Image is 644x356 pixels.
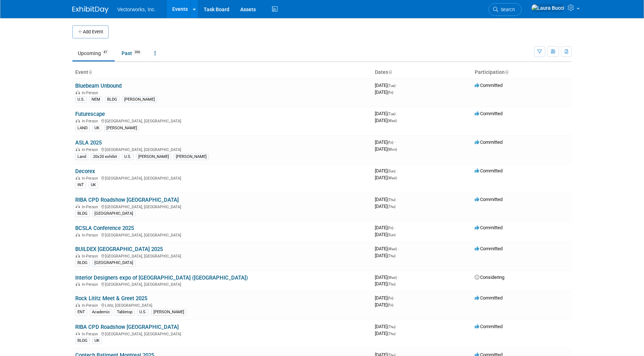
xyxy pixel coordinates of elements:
th: Event [72,66,372,79]
div: NEM [89,96,102,103]
span: Committed [475,83,503,88]
span: (Tue) [387,84,395,88]
div: [PERSON_NAME] [104,125,139,131]
span: [DATE] [375,232,395,237]
div: U.S. [75,96,87,103]
span: Considering [475,275,504,280]
span: In-Person [82,332,100,336]
img: ExhibitDay [72,6,109,13]
span: [DATE] [375,275,399,280]
span: [DATE] [375,118,397,123]
span: (Wed) [387,276,397,280]
div: BLDG [75,210,90,217]
div: [PERSON_NAME] [122,96,157,103]
span: Committed [475,225,503,230]
div: [GEOGRAPHIC_DATA], [GEOGRAPHIC_DATA] [75,253,369,259]
span: (Wed) [387,119,397,123]
span: - [394,139,395,145]
span: (Wed) [387,176,397,180]
span: 47 [101,50,109,55]
span: [DATE] [375,246,399,251]
span: [DATE] [375,302,393,307]
span: (Fri) [387,226,393,230]
div: UK [92,338,102,344]
div: 20x20 exhibit [91,154,119,160]
img: In-Person Event [76,254,80,257]
span: Committed [475,295,503,301]
a: Search [488,3,522,16]
span: (Fri) [387,296,393,300]
span: In-Person [82,254,100,259]
span: [DATE] [375,168,398,173]
span: Vectorworks, Inc. [117,7,156,12]
a: BCSLA Conference 2025 [75,225,134,231]
a: Bluebeam Unbound [75,83,122,89]
div: [GEOGRAPHIC_DATA], [GEOGRAPHIC_DATA] [75,118,369,123]
img: In-Person Event [76,233,80,236]
img: In-Person Event [76,119,80,122]
span: - [397,83,398,88]
a: Interior Designers expo of [GEOGRAPHIC_DATA] ([GEOGRAPHIC_DATA]) [75,275,248,281]
div: U.S. [137,309,149,315]
span: [DATE] [375,204,395,209]
span: [DATE] [375,324,398,329]
img: In-Person Event [76,303,80,307]
div: LAND [75,125,90,131]
span: - [398,246,399,251]
span: - [394,295,395,301]
div: [GEOGRAPHIC_DATA], [GEOGRAPHIC_DATA] [75,146,369,152]
span: [DATE] [375,89,393,95]
div: BLDG [75,260,90,266]
span: In-Person [82,233,100,238]
span: (Thu) [387,332,395,336]
a: Sort by Start Date [388,69,392,75]
div: UK [92,125,102,131]
span: In-Person [82,147,100,152]
div: INT [75,182,86,188]
span: In-Person [82,176,100,181]
div: [PERSON_NAME] [174,154,209,160]
span: - [397,197,398,202]
img: In-Person Event [76,147,80,151]
a: Past396 [116,46,148,60]
span: (Thu) [387,282,395,286]
span: [DATE] [375,197,398,202]
a: RIBA CPD Roadshow [GEOGRAPHIC_DATA] [75,197,179,203]
img: In-Person Event [76,176,80,180]
a: Sort by Event Name [88,69,92,75]
a: Sort by Participation Type [505,69,508,75]
span: [DATE] [375,111,398,116]
span: [DATE] [375,83,398,88]
img: In-Person Event [76,282,80,286]
span: - [398,275,399,280]
a: RIBA CPD Roadshow [GEOGRAPHIC_DATA] [75,324,179,330]
span: [DATE] [375,175,397,180]
span: (Fri) [387,303,393,307]
span: In-Person [82,91,100,95]
a: Decorex [75,168,95,175]
span: [DATE] [375,253,395,258]
div: [GEOGRAPHIC_DATA], [GEOGRAPHIC_DATA] [75,232,369,238]
div: [GEOGRAPHIC_DATA], [GEOGRAPHIC_DATA] [75,331,369,336]
img: In-Person Event [76,332,80,335]
img: In-Person Event [76,91,80,94]
span: (Thu) [387,205,395,209]
span: - [397,168,398,173]
span: Search [498,7,515,12]
span: In-Person [82,119,100,123]
button: Add Event [72,25,109,38]
span: (Thu) [387,325,395,329]
span: In-Person [82,303,100,308]
span: Committed [475,246,503,251]
span: In-Person [82,205,100,209]
span: (Thu) [387,254,395,258]
span: Committed [475,111,503,116]
div: U.S. [122,154,134,160]
div: BLDG [75,338,90,344]
span: - [394,225,395,230]
div: Lititz, [GEOGRAPHIC_DATA] [75,302,369,308]
span: In-Person [82,282,100,287]
a: Rock Lititz Meet & Greet 2025 [75,295,147,302]
span: Committed [475,324,503,329]
span: (Mon) [387,147,397,151]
